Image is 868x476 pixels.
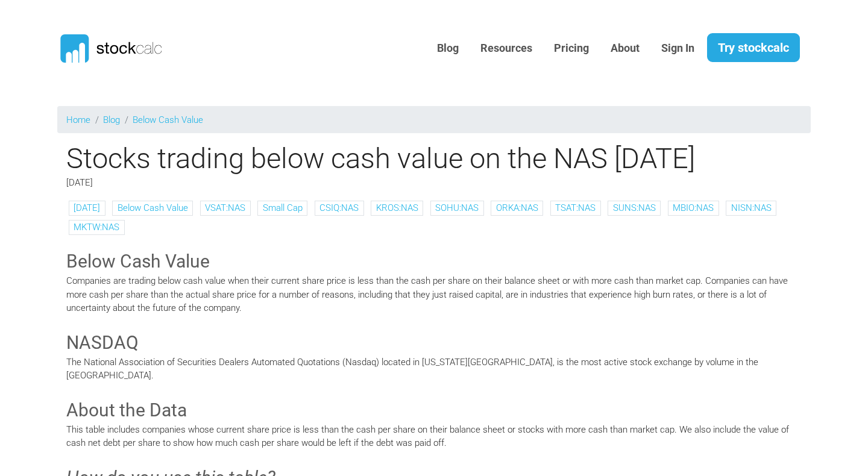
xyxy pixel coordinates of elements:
[66,249,802,274] h3: Below Cash Value
[376,202,418,213] a: KROS:NAS
[707,33,800,62] a: Try stockcalc
[471,34,541,63] a: Resources
[66,398,802,423] h3: About the Data
[66,330,802,355] h3: NASDAQ
[602,34,649,63] a: About
[66,355,802,383] p: The National Association of Securities Dealers Automated Quotations (Nasdaq) located in [US_STATE...
[435,202,479,213] a: SOHU:NAS
[263,202,303,213] a: Small Cap
[66,423,802,450] p: This table includes companies whose current share price is less than the cash per share on their ...
[57,142,811,175] h1: Stocks trading below cash value on the NAS [DATE]
[652,34,703,63] a: Sign In
[731,202,772,213] a: NISN:NAS
[133,114,203,125] a: Below Cash Value
[66,274,802,315] p: Companies are trading below cash value when their current share price is less than the cash per s...
[74,202,100,213] a: [DATE]
[118,202,188,213] a: Below Cash Value
[428,34,468,63] a: Blog
[74,222,119,233] a: MKTW:NAS
[319,202,359,213] a: CSIQ:NAS
[496,202,538,213] a: ORKA:NAS
[545,34,598,63] a: Pricing
[66,114,90,125] a: Home
[103,114,120,125] a: Blog
[205,202,245,213] a: VSAT:NAS
[66,177,93,188] span: [DATE]
[555,202,596,213] a: TSAT:NAS
[57,106,811,133] nav: breadcrumb
[613,202,656,213] a: SUNS:NAS
[673,202,714,213] a: MBIO:NAS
